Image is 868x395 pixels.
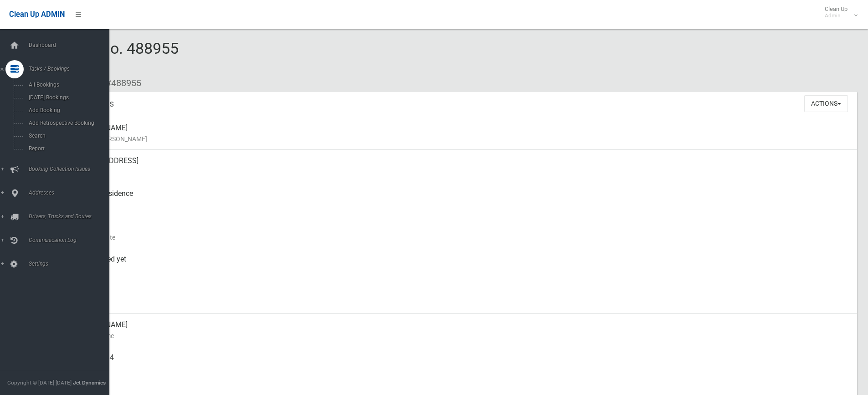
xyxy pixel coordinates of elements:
small: Collection Date [73,232,850,243]
div: Front of Residence [73,183,850,215]
li: #488955 [99,75,141,92]
span: Report [26,145,108,152]
span: Clean Up ADMIN [9,10,65,19]
span: Tasks / Bookings [26,66,116,72]
span: All Bookings [26,82,108,88]
small: Contact Name [73,330,850,341]
span: [DATE] Bookings [26,94,108,101]
div: [PERSON_NAME] [73,117,850,150]
span: Booking Collection Issues [26,166,116,172]
span: Clean Up [820,5,857,19]
span: Booking No. 488955 [40,39,179,75]
small: Address [73,166,850,177]
small: Mobile [73,363,850,374]
small: Collected At [73,265,850,276]
small: Name of [PERSON_NAME] [73,133,850,144]
span: Search [26,133,108,139]
button: Actions [804,95,848,112]
span: Drivers, Trucks and Routes [26,213,116,220]
span: Dashboard [26,42,116,48]
div: [DATE] [73,281,850,314]
div: [DATE] [73,215,850,248]
div: 0450756684 [73,347,850,380]
strong: Jet Dynamics [73,380,106,386]
span: Add Booking [26,107,108,113]
span: Add Retrospective Booking [26,120,108,126]
small: Admin [825,12,847,19]
div: [PERSON_NAME] [73,314,850,347]
span: Settings [26,261,116,267]
span: Addresses [26,190,116,196]
div: [STREET_ADDRESS] [73,150,850,183]
span: Communication Log [26,237,116,243]
small: Pickup Point [73,199,850,210]
small: Zone [73,298,850,308]
span: Copyright © [DATE]-[DATE] [7,380,72,386]
div: Not collected yet [73,248,850,281]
